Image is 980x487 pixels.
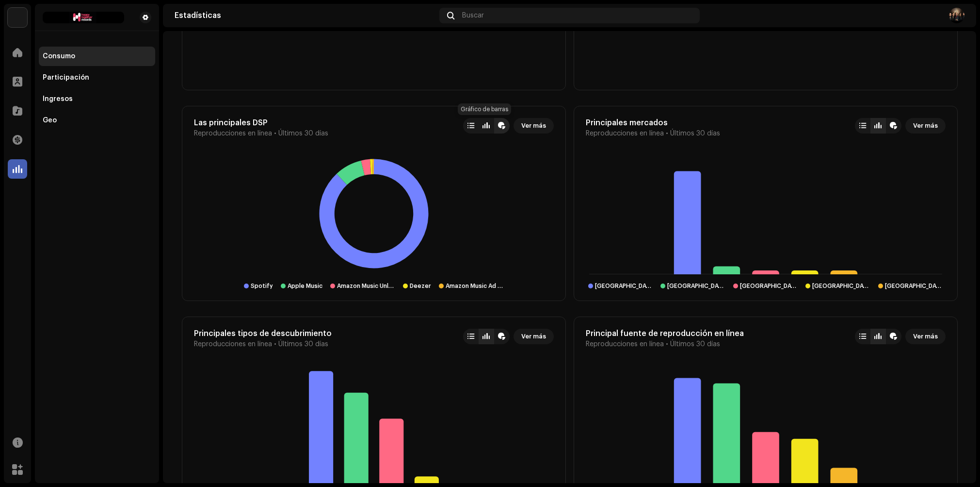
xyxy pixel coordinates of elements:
[251,282,273,290] div: Spotify
[595,282,653,290] div: Mexico
[586,329,744,338] div: Principal fuente de reproducción en línea
[274,340,276,348] span: •
[194,118,328,128] div: Las principales DSP
[194,130,272,137] span: Reproducciones en línea
[885,282,943,290] div: Canada
[278,130,328,137] span: Últimos 30 días
[278,340,328,348] span: Últimos 30 días
[514,118,554,134] button: Ver más
[337,282,395,290] div: Amazon Music Unlimited
[586,340,664,348] span: Reproducciones en línea
[43,117,57,124] div: Geo
[194,340,272,348] span: Reproducciones en línea
[43,52,75,60] div: Consumo
[666,340,668,348] span: •
[39,47,155,66] re-m-nav-item: Consumo
[586,118,720,128] div: Principales mercados
[521,327,546,346] span: Ver más
[586,130,664,137] span: Reproducciones en línea
[905,329,946,344] button: Ver más
[905,118,946,134] button: Ver más
[43,12,124,23] img: bd0f0126-c3b7-48be-a28a-19ec4722d7b3
[913,116,938,135] span: Ver más
[514,329,554,344] button: Ver más
[670,130,720,137] span: Últimos 30 días
[39,89,155,109] re-m-nav-item: Ingresos
[274,130,276,137] span: •
[462,12,484,19] span: Buscar
[521,116,546,135] span: Ver más
[446,282,504,290] div: Amazon Music Ad Supported
[43,74,89,82] div: Participación
[666,130,668,137] span: •
[8,8,27,27] img: edd8793c-a1b1-4538-85bc-e24b6277bc1e
[288,282,322,290] div: Apple Music
[740,282,798,290] div: Colombia
[194,329,332,338] div: Principales tipos de descubrimiento
[43,95,73,103] div: Ingresos
[913,327,938,346] span: Ver más
[949,8,964,23] img: e4a42aab-0e37-4fe2-8321-b7c830e8d2de
[670,340,720,348] span: Últimos 30 días
[410,282,431,290] div: Deezer
[175,12,435,19] div: Estadísticas
[39,68,155,87] re-m-nav-item: Participación
[39,111,155,130] re-m-nav-item: Geo
[812,282,870,290] div: Spain
[667,282,725,290] div: United States of America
